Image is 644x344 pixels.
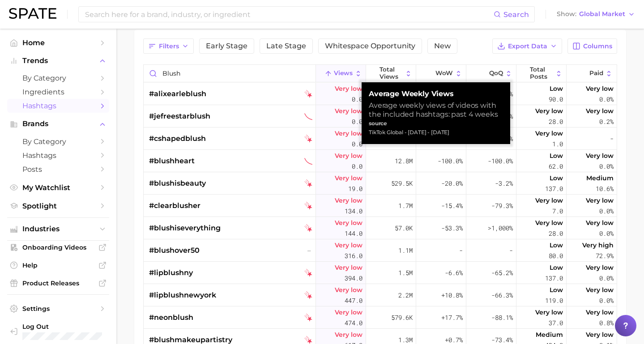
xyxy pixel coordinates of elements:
span: Very low [335,128,363,139]
a: Home [7,36,109,50]
span: Very low [335,285,363,295]
span: Low [550,150,563,161]
span: Columns [583,42,612,50]
span: Total Posts [530,66,553,80]
span: Very low [335,83,363,94]
span: 144.0 [345,228,363,239]
img: tiktok falling star [304,179,312,187]
span: Very low [586,217,614,228]
div: Average weekly views of videos with the included hashtags: past 4 weeks [369,101,503,119]
span: -15.4% [441,200,463,211]
button: #lipblushnewyorktiktok falling starVery low447.02.2m+10.8%-66.3%Low119.0Very low0.0% [144,284,617,306]
img: tiktok falling star [304,314,312,322]
span: -3.2% [495,178,513,189]
span: 0.0% [599,161,614,172]
button: Views [316,65,366,82]
span: #blushiseverything [149,223,221,234]
span: 57.0k [395,223,413,234]
span: Help [22,261,94,269]
span: -100.0% [488,156,513,166]
a: Log out. Currently logged in with e-mail emilydy@benefitcosmetics.com. [7,320,109,343]
span: 1.1m [398,245,413,256]
span: Very low [535,195,563,206]
span: Total Views [380,66,403,80]
span: Filters [159,42,179,50]
span: Very low [535,106,563,116]
span: Low [550,285,563,295]
button: #blushover50–Very low316.01.1m--Low80.0Very high72.9% [144,239,617,262]
span: 19.0 [348,183,363,194]
span: 80.0 [549,251,563,261]
span: #blushisbeauty [149,178,206,189]
span: Low [550,173,563,183]
span: Trends [22,57,94,65]
span: Very low [586,195,614,206]
span: Onboarding Videos [22,243,94,251]
span: 134.0 [345,206,363,217]
a: My Watchlist [7,181,109,195]
span: 2.2m [398,290,413,301]
a: Product Releases [7,276,109,290]
span: Global Market [579,12,625,17]
span: +10.8% [441,290,463,301]
a: Hashtags [7,149,109,162]
span: -53.3% [441,223,463,234]
span: My Watchlist [22,183,94,192]
span: 72.9% [596,251,614,261]
div: TikTok Global - [DATE] - [DATE] [369,128,503,137]
button: WoW [416,65,466,82]
span: Very low [335,217,363,228]
button: Paid [567,65,617,82]
span: 0.0 [352,161,363,172]
span: Low [550,83,563,94]
button: #lipblushnytiktok falling starVery low394.01.5m-6.6%-65.2%Low137.0Very low0.0% [144,262,617,284]
button: #clearblushertiktok falling starVery low134.01.7m-15.4%-79.3%Very low7.0Very low0.0% [144,195,617,217]
span: -65.2% [491,268,513,278]
span: Whitespace Opportunity [325,42,415,50]
img: tiktok sustained decliner [304,112,312,120]
button: ShowGlobal Market [554,8,637,20]
span: #neonblush [149,312,193,323]
strong: Average Weekly Views [369,89,503,98]
span: Home [22,38,94,47]
span: #clearblusher [149,200,200,211]
a: Ingredients [7,85,109,99]
span: 529.5k [391,178,413,189]
span: 447.0 [345,295,363,306]
span: 119.0 [545,295,563,306]
span: 1.7m [398,200,413,211]
button: #cshapedblushtiktok falling starVery low0.01.9k-100.0%-100.0%Very low1.0- [144,127,617,150]
span: #lipblushnewyork [149,290,216,301]
span: Very low [335,240,363,251]
span: Very low [586,285,614,295]
button: Total Posts [516,65,567,82]
span: 137.0 [545,183,563,194]
span: #lipblushny [149,268,193,278]
span: Very low [335,195,363,206]
button: #blushiseverythingtiktok falling starVery low144.057.0k-53.3%>1,000%Very low28.0Very low0.0% [144,217,617,239]
span: Posts [22,165,94,174]
span: 0.0% [599,206,614,217]
a: Settings [7,302,109,315]
span: #blushover50 [149,245,200,256]
span: Very low [535,128,563,139]
span: 1.5m [398,268,413,278]
span: Export Data [508,42,547,50]
span: 474.0 [345,318,363,328]
span: Settings [22,305,94,313]
span: 0.0% [599,228,614,239]
span: #blushheart [149,156,195,166]
button: Export Data [492,38,562,54]
span: Views [334,70,353,77]
a: by Category [7,71,109,85]
span: - [509,245,513,256]
span: Paid [589,70,603,77]
span: 0.0% [599,94,614,105]
span: - [610,133,614,144]
span: -6.6% [445,268,463,278]
button: #blushisbeautytiktok falling starVery low19.0529.5k-20.0%-3.2%Low137.0Medium10.6% [144,172,617,195]
span: Medium [586,173,614,183]
span: 0.8% [599,318,614,328]
span: Very low [335,329,363,340]
span: Low [550,262,563,273]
